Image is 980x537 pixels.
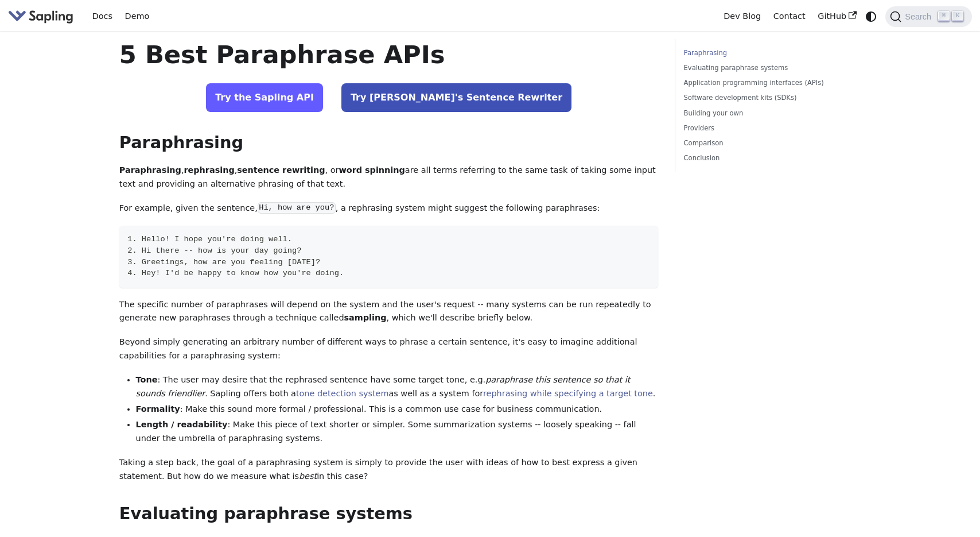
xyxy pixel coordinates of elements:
h2: Evaluating paraphrase systems [119,504,659,524]
strong: Paraphrasing [119,165,181,175]
a: Contact [767,7,812,25]
p: The specific number of paraphrases will depend on the system and the user's request -- many syste... [119,298,659,326]
a: Evaluating paraphrase systems [684,63,839,74]
li: : The user may desire that the rephrased sentence have some target tone, e.g. . Sapling offers bo... [136,373,659,401]
button: Switch between dark and light mode (currently system mode) [863,8,880,25]
img: Sapling.ai [8,8,73,25]
strong: Length / readability [136,420,228,429]
a: Paraphrasing [684,48,839,59]
em: best [299,472,317,481]
strong: Formality [136,404,180,414]
strong: sampling [344,313,387,322]
kbd: ⌘ [938,11,950,21]
a: Try [PERSON_NAME]'s Sentence Rewriter [341,83,571,112]
a: rephrasing while specifying a target tone [483,389,653,398]
span: 2. Hi there -- how is your day going? [127,246,301,255]
em: paraphrase this sentence so that it sounds friendlier [136,375,631,398]
span: 3. Greetings, how are you feeling [DATE]? [127,258,320,266]
a: Building your own [684,108,839,119]
kbd: K [952,11,963,21]
span: Search [901,12,938,21]
a: Providers [684,123,839,134]
a: Conclusion [684,153,839,164]
a: Docs [86,7,119,25]
strong: rephrasing [184,165,234,175]
p: Beyond simply generating an arbitrary number of different ways to phrase a certain sentence, it's... [119,335,659,363]
button: Search (Command+K) [885,6,971,27]
p: Taking a step back, the goal of a paraphrasing system is simply to provide the user with ideas of... [119,456,659,484]
li: : Make this piece of text shorter or simpler. Some summarization systems -- loosely speaking -- f... [136,418,659,446]
a: Demo [119,7,155,25]
a: tone detection system [296,389,389,398]
p: For example, given the sentence, , a rephrasing system might suggest the following paraphrases: [119,202,659,215]
h1: 5 Best Paraphrase APIs [119,39,659,70]
a: Sapling.ai [8,8,77,25]
a: GitHub [811,7,862,25]
span: 4. Hey! I'd be happy to know how you're doing. [127,269,344,277]
code: Hi, how are you? [258,202,336,214]
strong: word spinning [339,165,405,175]
strong: Tone [136,375,158,384]
p: , , , or are all terms referring to the same task of taking some input text and providing an alte... [119,164,659,191]
strong: sentence rewriting [237,165,325,175]
li: : Make this sound more formal / professional. This is a common use case for business communication. [136,403,659,416]
a: Dev Blog [717,7,767,25]
a: Comparison [684,138,839,149]
a: Software development kits (SDKs) [684,92,839,103]
a: Application programming interfaces (APIs) [684,78,839,88]
a: Try the Sapling API [206,83,323,112]
h2: Paraphrasing [119,133,659,153]
span: 1. Hello! I hope you're doing well. [127,235,292,244]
